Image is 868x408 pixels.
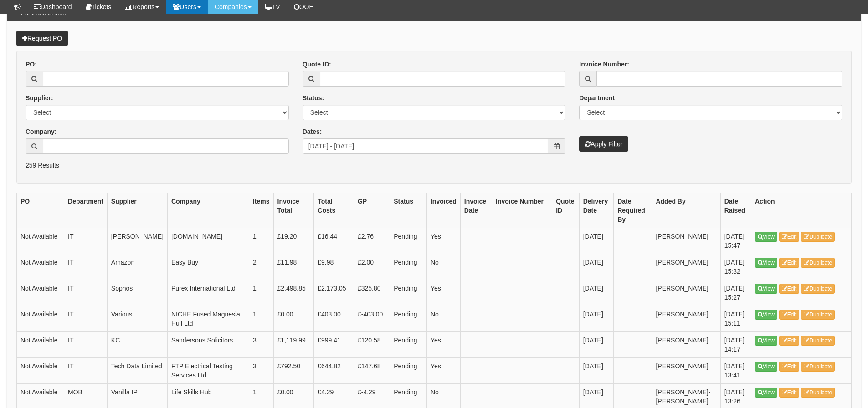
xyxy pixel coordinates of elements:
[779,336,800,346] a: Edit
[460,193,492,228] th: Invoice Date
[314,254,354,280] td: £9.98
[314,193,354,228] th: Total Costs
[167,280,249,306] td: Purex International Ltd
[64,306,108,331] td: IT
[354,228,390,254] td: £2.76
[167,357,249,383] td: FTP Electrical Testing Services Ltd
[107,193,167,228] th: Supplier
[801,362,835,372] a: Duplicate
[751,193,852,228] th: Action
[64,228,108,254] td: IT
[107,357,167,383] td: Tech Data Limited
[249,193,273,228] th: Items
[652,193,720,228] th: Added By
[492,193,552,228] th: Invoice Number
[107,254,167,280] td: Amazon
[390,193,427,228] th: Status
[779,232,800,242] a: Edit
[426,357,460,383] td: Yes
[755,258,777,268] a: View
[426,306,460,331] td: No
[579,280,613,306] td: [DATE]
[17,193,64,228] th: PO
[390,280,427,306] td: Pending
[652,228,720,254] td: [PERSON_NAME]
[249,280,273,306] td: 1
[579,193,613,228] th: Delivery Date
[303,127,322,136] label: Dates:
[303,93,324,102] label: Status:
[779,310,800,320] a: Edit
[755,284,777,294] a: View
[314,306,354,331] td: £403.00
[26,93,53,102] label: Supplier:
[167,228,249,254] td: [DOMAIN_NAME]
[779,258,800,268] a: Edit
[755,362,777,372] a: View
[390,306,427,331] td: Pending
[314,331,354,357] td: £999.41
[354,331,390,357] td: £120.58
[107,331,167,357] td: KC
[17,331,64,357] td: Not Available
[64,357,108,383] td: IT
[579,93,615,102] label: Department
[107,306,167,331] td: Various
[249,357,273,383] td: 3
[579,306,613,331] td: [DATE]
[354,193,390,228] th: GP
[167,306,249,331] td: NICHE Fused Magnesia Hull Ltd
[579,357,613,383] td: [DATE]
[64,280,108,306] td: IT
[167,331,249,357] td: Sandersons Solicitors
[652,306,720,331] td: [PERSON_NAME]
[801,310,835,320] a: Duplicate
[755,310,777,320] a: View
[755,388,777,398] a: View
[354,306,390,331] td: £-403.00
[652,357,720,383] td: [PERSON_NAME]
[249,306,273,331] td: 1
[652,254,720,280] td: [PERSON_NAME]
[779,284,800,294] a: Edit
[273,254,314,280] td: £11.98
[426,280,460,306] td: Yes
[17,306,64,331] td: Not Available
[579,331,613,357] td: [DATE]
[273,193,314,228] th: Invoice Total
[720,357,751,383] td: [DATE] 13:41
[26,161,842,170] p: 259 Results
[426,254,460,280] td: No
[354,280,390,306] td: £325.80
[17,280,64,306] td: Not Available
[720,306,751,331] td: [DATE] 15:11
[720,331,751,357] td: [DATE] 14:17
[26,60,37,69] label: PO:
[779,362,800,372] a: Edit
[167,254,249,280] td: Easy Buy
[273,306,314,331] td: £0.00
[652,331,720,357] td: [PERSON_NAME]
[314,357,354,383] td: £644.82
[755,232,777,242] a: View
[303,60,331,69] label: Quote ID:
[16,31,68,46] a: Request PO
[249,254,273,280] td: 2
[801,258,835,268] a: Duplicate
[107,228,167,254] td: [PERSON_NAME]
[579,254,613,280] td: [DATE]
[579,228,613,254] td: [DATE]
[614,193,652,228] th: Date Required By
[273,228,314,254] td: £19.20
[314,280,354,306] td: £2,173.05
[314,228,354,254] td: £16.44
[426,228,460,254] td: Yes
[273,357,314,383] td: £792.50
[64,254,108,280] td: IT
[390,331,427,357] td: Pending
[107,280,167,306] td: Sophos
[17,357,64,383] td: Not Available
[17,228,64,254] td: Not Available
[720,280,751,306] td: [DATE] 15:27
[17,254,64,280] td: Not Available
